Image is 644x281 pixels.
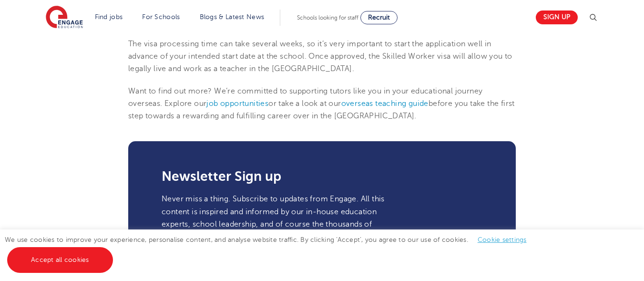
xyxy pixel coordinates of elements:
[162,193,396,243] p: Never miss a thing. Subscribe to updates from Engage. All this content is inspired and informed b...
[95,13,123,21] a: Find jobs
[536,10,578,24] a: Sign up
[478,236,527,243] a: Cookie settings
[341,99,429,108] a: overseas teaching guide
[368,14,390,21] span: Recruit
[268,99,341,108] span: or take a look at our
[297,14,358,21] span: Schools looking for staff
[142,13,180,21] a: For Schools
[162,170,482,183] h3: Newsletter Sign up
[5,236,536,263] span: We use cookies to improve your experience, personalise content, and analyse website traffic. By c...
[46,6,83,30] img: Engage Education
[128,40,512,73] span: The visa processing time can take several weeks, so it’s very important to start the application ...
[360,11,398,24] a: Recruit
[200,13,265,21] a: Blogs & Latest News
[128,87,482,108] span: Want to find out more? We’re committed to supporting tutors like you in your educational journey ...
[206,99,268,108] a: job opportunities
[7,247,113,273] a: Accept all cookies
